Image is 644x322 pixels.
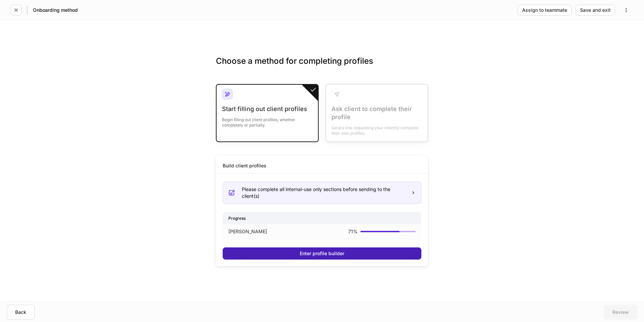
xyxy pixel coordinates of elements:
button: Enter profile builder [223,247,421,260]
div: Please complete all internal-use only sections before sending to the client(s) [242,186,406,199]
p: 71 % [348,228,358,235]
div: Progress [223,212,421,224]
p: [PERSON_NAME] [228,228,267,235]
h3: Choose a method for completing profiles [216,56,428,77]
div: Assign to teammate [522,8,567,12]
button: Assign to teammate [518,5,572,16]
button: Save and exit [576,5,615,16]
div: Back [15,310,26,315]
div: Start filling out client profiles [222,105,313,113]
div: Begin filling out client profiles, whether completely or partially. [222,113,313,128]
button: Back [7,305,35,320]
div: Build client profiles [223,162,266,169]
div: Enter profile builder [300,251,344,256]
h5: Onboarding method [33,7,78,14]
div: Save and exit [580,8,611,12]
